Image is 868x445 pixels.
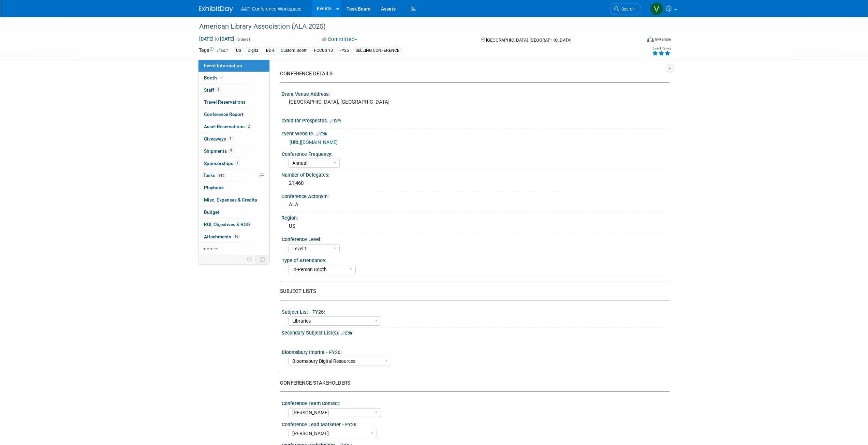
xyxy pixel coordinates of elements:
div: American Library Association (ALA 2025) [197,20,631,33]
span: Search [619,6,635,12]
img: Veronica Dove [650,2,663,15]
span: 1 [235,161,240,166]
div: BDR [264,47,276,54]
span: Tasks [203,173,226,178]
span: to [214,36,220,42]
div: Subject List - FY26: [282,307,666,315]
div: Conference Team Contact: [282,398,666,407]
div: Region: [281,213,670,221]
a: Conference Report [198,108,269,120]
span: Booth [204,75,225,80]
div: Conference Frequency: [282,149,666,158]
span: 94% [217,173,226,178]
a: Edit [341,331,352,336]
span: (5 days) [236,37,250,42]
img: ExhibitDay [199,6,233,13]
span: Asset Reservations [204,124,251,129]
span: Event Information [204,63,242,68]
a: Edit [316,132,327,136]
div: CONFERENCE STAKEHOLDERS [280,380,664,387]
a: Attachments16 [198,231,269,243]
div: Event Website: [281,129,670,137]
a: Shipments9 [198,145,269,157]
span: Misc. Expenses & Credits [204,197,257,203]
a: [URL][DOMAIN_NAME] [290,139,338,145]
a: Tasks94% [198,169,269,181]
div: Event Venue Address: [281,89,670,98]
a: Staff1 [198,84,269,96]
div: Event Rating [652,47,671,50]
div: Custom Booth [279,47,310,54]
a: Giveaways1 [198,133,269,145]
a: Budget [198,206,269,218]
a: Edit [330,119,341,123]
div: FOCUS 10 [312,47,335,54]
span: Playbook [204,185,224,190]
a: Asset Reservations2 [198,121,269,133]
div: Exhibitor Prospectus: [281,116,670,124]
div: US [234,47,243,54]
pre: [GEOGRAPHIC_DATA], [GEOGRAPHIC_DATA] [289,99,436,105]
a: ROI, Objectives & ROO [198,219,269,231]
div: In-Person [655,37,671,42]
span: 1 [216,87,221,92]
div: SELLING CONFERENCE [353,47,401,54]
div: Conference Lead Marketer - FY26: [282,419,666,428]
div: Conference Level: [282,234,666,243]
span: 9 [229,148,234,153]
span: more [203,246,214,251]
i: Booth reservation complete [220,76,223,79]
div: ALA [286,199,664,210]
a: Edit [217,48,228,53]
div: US [286,221,664,232]
div: Bloomsbury Imprint - FY26: [282,347,666,356]
a: Travel Reservations [198,96,269,108]
span: [GEOGRAPHIC_DATA], [GEOGRAPHIC_DATA] [486,38,571,43]
span: 1 [228,136,233,141]
span: Staff [204,87,221,93]
span: 16 [233,234,240,239]
div: Conference Acronym: [281,191,670,200]
a: more [198,243,269,255]
button: Committed [319,36,360,43]
img: Format-Inperson.png [647,36,654,42]
span: ROI, Objectives & ROO [204,222,250,227]
div: Secondary Subject List(s): [281,328,670,337]
a: Playbook [198,182,269,194]
span: Sponsorships [204,161,240,166]
div: Digital [246,47,262,54]
span: Conference Report [204,112,244,117]
span: Budget [204,209,219,215]
td: Tags [199,47,228,55]
span: Giveaways [204,136,233,142]
td: Toggle Event Tabs [255,255,269,264]
span: [DATE] [DATE] [199,36,235,42]
a: Booth [198,72,269,84]
div: Number of Delegates: [281,170,670,178]
div: SUBJECT LISTS [280,288,664,295]
span: A&P Conference Workspace [241,6,302,12]
a: Sponsorships1 [198,158,269,169]
div: Type of Attendance: [282,255,666,264]
span: 2 [246,124,251,129]
div: FY26 [337,47,351,54]
td: Personalize Event Tab Strip [244,255,256,264]
span: Attachments [204,234,240,239]
div: 21,460 [286,178,664,189]
a: Search [610,3,641,15]
span: Shipments [204,148,234,154]
a: Event Information [198,60,269,72]
span: Travel Reservations [204,99,246,105]
a: Misc. Expenses & Credits [198,194,269,206]
div: CONFERENCE DETAILS [280,70,664,77]
div: Event Format [601,35,671,46]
